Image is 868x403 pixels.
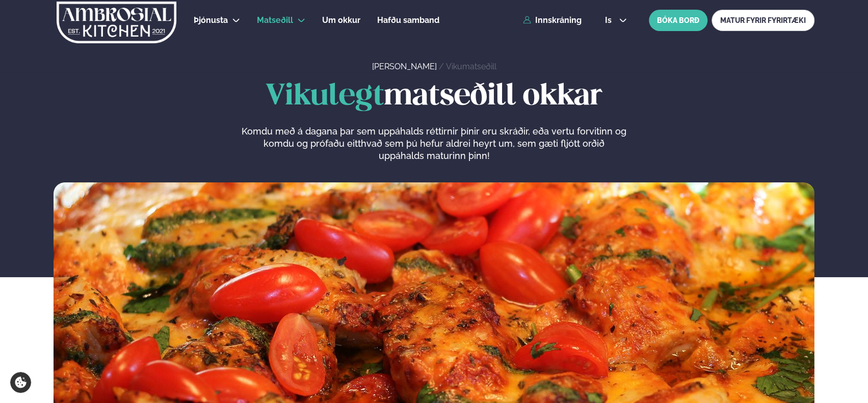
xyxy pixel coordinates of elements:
span: / [438,62,445,71]
span: Hafðu samband [377,15,439,25]
span: is [605,16,615,24]
button: is [597,16,635,24]
h1: matseðill okkar [54,80,814,113]
a: [PERSON_NAME] [372,62,436,71]
a: Vikumatseðill [445,62,496,71]
a: Hafðu samband [377,14,439,26]
p: Komdu með á dagana þar sem uppáhalds réttirnir þínir eru skráðir, eða vertu forvitinn og komdu og... [241,125,626,162]
span: Um okkur [322,15,360,25]
button: BÓKA BORÐ [649,10,707,31]
a: Innskráning [523,16,582,25]
span: Vikulegt [266,83,383,111]
a: Matseðill [257,14,293,26]
a: Um okkur [322,14,360,26]
a: Cookie settings [10,372,31,393]
img: logo [56,2,177,43]
a: MATUR FYRIR FYRIRTÆKI [712,10,814,31]
span: Matseðill [257,15,293,25]
span: Þjónusta [194,15,228,25]
a: Þjónusta [194,14,228,26]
